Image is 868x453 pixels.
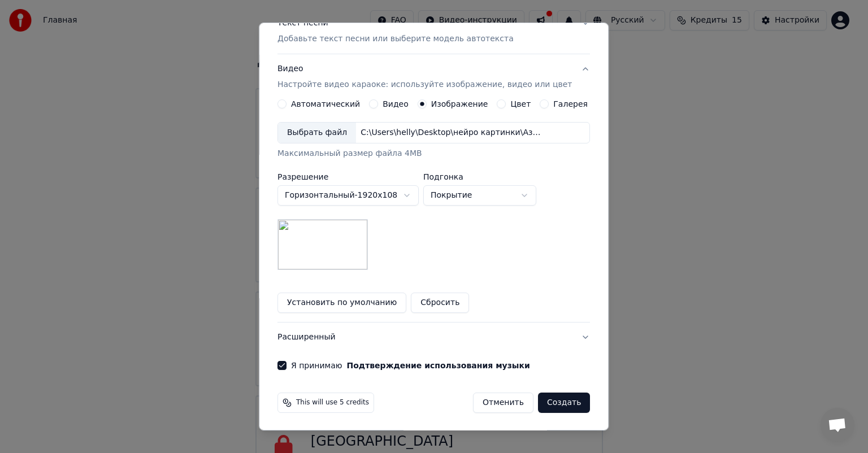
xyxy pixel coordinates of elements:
label: Автоматический [291,100,360,108]
label: Я принимаю [291,361,530,369]
button: Сбросить [411,293,470,313]
label: Подгонка [423,173,536,181]
button: Расширенный [277,323,590,352]
button: Установить по умолчанию [277,293,406,313]
div: Текст песни [277,18,328,29]
div: Видео [277,63,572,90]
div: Максимальный размер файла 4MB [277,148,590,159]
div: ВидеоНастройте видео караоке: используйте изображение, видео или цвет [277,99,590,322]
p: Настройте видео караоке: используйте изображение, видео или цвет [277,79,572,90]
button: Создать [538,393,590,413]
button: Текст песниДобавьте текст песни или выберите модель автотекста [277,8,590,54]
label: Галерея [554,100,588,108]
button: Я принимаю [347,361,530,369]
p: Добавьте текст песни или выберите модель автотекста [277,33,514,45]
label: Видео [383,100,409,108]
div: Выбрать файл [278,123,356,143]
span: This will use 5 credits [296,398,369,407]
label: Изображение [431,100,488,108]
label: Цвет [511,100,531,108]
button: Отменить [473,393,533,413]
button: ВидеоНастройте видео караоке: используйте изображение, видео или цвет [277,54,590,99]
div: C:\Users\helly\Desktop\нейро картинки\Азшара\i (2).jpg [356,127,548,138]
label: Разрешение [277,173,419,181]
